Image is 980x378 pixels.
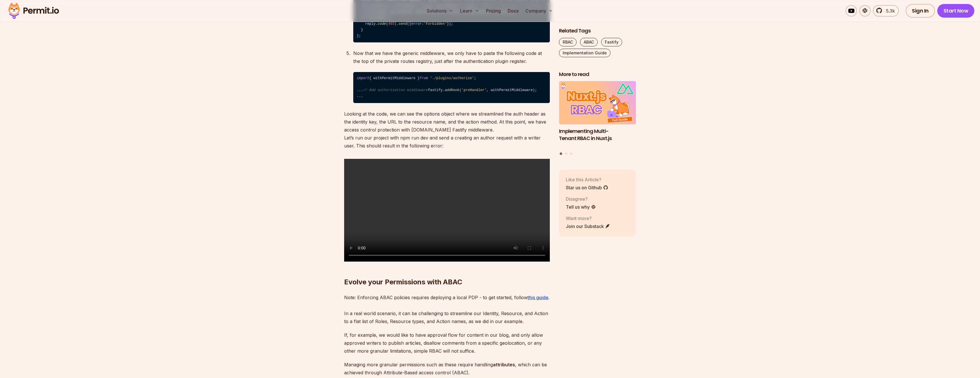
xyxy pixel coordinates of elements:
a: Join our Substack [566,223,610,230]
code: { withPermitMiddleware } ; ⁠ ... fastify. ( , withPermitMiddleware);⁠ ... [353,72,550,103]
p: Note: Enforcing ABAC policies requires deploying a local PDP - to get started, follow . In a real... [344,293,550,325]
a: this guide [528,295,548,300]
span: error [411,22,422,26]
a: Star us on Github [566,184,608,191]
a: Fastify [601,38,622,46]
button: Learn [458,5,481,17]
p: Managing more granular permissions such as these require handling , which can be achieved through... [344,361,550,377]
a: Implementation Guide [559,49,611,57]
span: code [378,22,386,26]
p: Like this Article? [566,176,608,183]
a: ABAC [580,38,598,46]
button: Go to slide 3 [570,153,572,155]
span: import [357,76,369,80]
span: from [420,76,428,80]
h3: Implementing Multi-Tenant RBAC in Nuxt.js [559,128,636,142]
p: If, for example, we would like to have approval flow for content in our blog, and only allow appr... [344,331,550,355]
a: 5.3k [873,5,899,17]
span: // Add authorization middleware [363,88,428,92]
img: Permit logo [6,1,62,20]
button: Solutions [424,5,456,17]
p: Now that we have the generic middleware, we only have to paste the following code at the top of t... [353,49,550,65]
span: './plugins/authorize' [430,76,474,80]
a: RBAC [559,38,577,46]
span: send [399,22,407,26]
h2: More to read [559,71,636,78]
a: Start Now [937,4,975,18]
a: Docs [505,5,521,17]
a: Sign In [906,4,935,18]
a: Implementing Multi-Tenant RBAC in Nuxt.jsImplementing Multi-Tenant RBAC in Nuxt.js [559,81,636,149]
h2: Evolve your Permissions with ABAC [344,255,550,287]
a: Pricing [484,5,503,17]
img: Implementing Multi-Tenant RBAC in Nuxt.js [559,81,636,125]
h2: Related Tags [559,27,636,34]
button: Go to slide 1 [560,153,562,155]
span: 5.3k [883,7,895,14]
li: 1 of 3 [559,81,636,149]
span: 'preHandler' [462,88,487,92]
button: Go to slide 2 [565,153,567,155]
a: Tell us why [566,204,596,210]
button: Company [523,5,555,17]
strong: attributes [493,362,515,367]
p: Disagree? [566,196,596,202]
div: Posts [559,81,636,156]
p: Want more? [566,215,610,222]
span: 403 [388,22,395,26]
span: 'Forbidden' [424,22,447,26]
span: addHook [445,88,459,92]
p: Looking at the code, we can see the options object where we streamlined the auth header as the id... [344,110,550,150]
video: Sorry, your browser doesn't support embedded videos. [344,159,550,262]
